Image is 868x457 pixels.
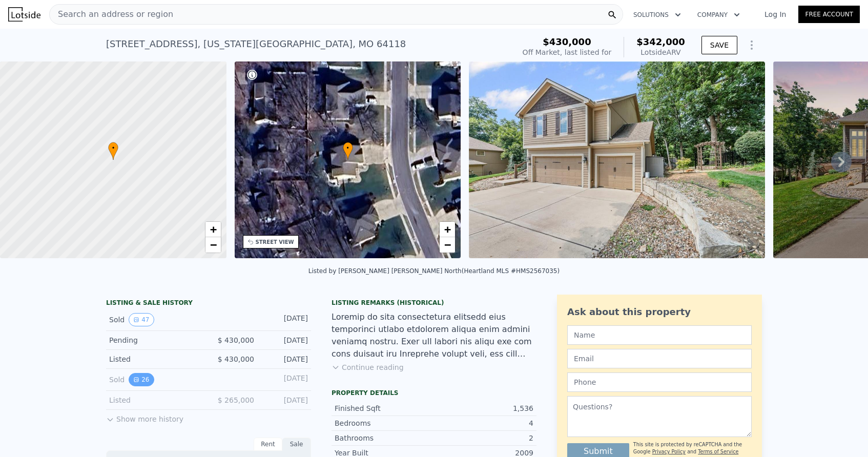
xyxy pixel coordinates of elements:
img: Sale: 167376224 Parcel: 53417668 [469,61,764,258]
div: • [343,142,353,160]
div: 2 [434,433,533,443]
a: Log In [752,9,798,19]
div: 1,536 [434,403,533,413]
div: [DATE] [262,335,308,345]
div: [DATE] [262,313,308,326]
div: • [108,142,118,160]
button: Show Options [741,35,762,55]
span: $342,000 [636,36,685,47]
input: Name [567,325,752,345]
button: SAVE [701,36,737,54]
span: $430,000 [543,36,591,47]
div: Property details [332,389,536,397]
span: − [444,238,451,251]
a: Zoom out [440,237,455,253]
a: Terms of Service [698,449,738,454]
span: $ 265,000 [218,396,254,404]
a: Privacy Policy [652,449,686,454]
a: Zoom in [205,222,221,237]
div: [DATE] [262,354,308,364]
div: Loremip do sita consectetura elitsedd eius temporinci utlabo etdolorem aliqua enim admini veniamq... [332,311,536,360]
span: Search an address or region [50,8,173,20]
div: 4 [434,418,533,428]
button: Continue reading [332,362,404,372]
span: + [210,223,216,236]
div: Bedrooms [335,418,434,428]
div: Off Market, last listed for [523,47,612,57]
div: Listed [109,354,200,364]
span: $ 430,000 [218,355,254,363]
div: Listing Remarks (Historical) [332,299,536,307]
div: Sold [109,313,200,326]
div: Lotside ARV [636,47,685,57]
button: View historical data [129,373,154,386]
div: [DATE] [262,373,308,386]
div: [STREET_ADDRESS] , [US_STATE][GEOGRAPHIC_DATA] , MO 64118 [106,37,406,51]
div: Rent [254,438,282,451]
input: Phone [567,372,752,392]
div: Sold [109,373,200,386]
a: Zoom out [205,237,221,253]
span: • [108,143,118,153]
div: LISTING & SALE HISTORY [106,299,311,309]
div: Ask about this property [567,305,752,319]
button: Company [689,6,748,24]
div: Finished Sqft [335,403,434,413]
div: STREET VIEW [256,238,294,246]
button: Show more history [106,410,183,424]
div: Listed by [PERSON_NAME] [PERSON_NAME] North (Heartland MLS #HMS2567035) [308,267,560,275]
div: [DATE] [262,395,308,405]
button: View historical data [129,313,154,326]
button: Solutions [625,6,689,24]
div: Pending [109,335,200,345]
a: Zoom in [440,222,455,237]
span: $ 430,000 [218,336,254,344]
img: Lotside [8,7,40,22]
a: Free Account [798,6,860,23]
span: + [444,223,451,236]
div: Bathrooms [335,433,434,443]
span: • [343,143,353,153]
div: Sale [282,438,311,451]
div: Listed [109,395,200,405]
span: − [210,238,216,251]
input: Email [567,349,752,368]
